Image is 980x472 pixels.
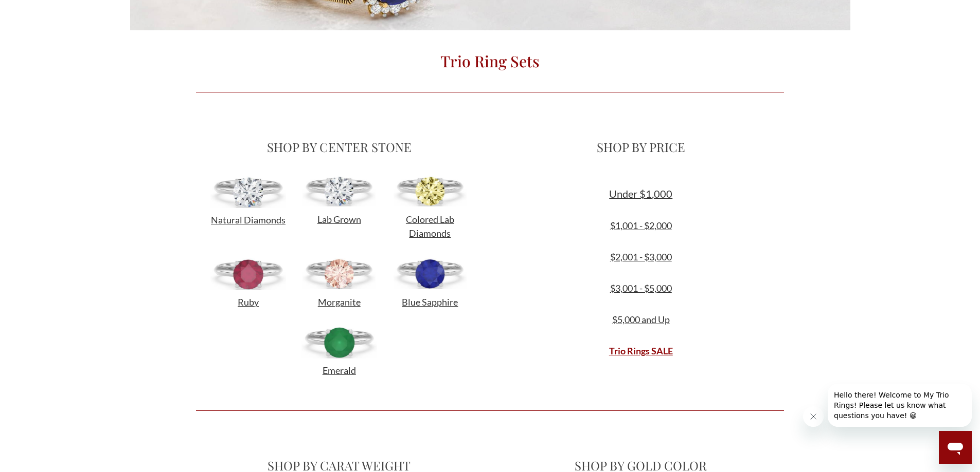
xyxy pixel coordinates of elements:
iframe: Close message [803,406,824,427]
a: $1,001 - $2,000 [610,220,672,231]
h2: SHOP BY PRICE [498,139,785,155]
a: Lab Grown [317,215,361,224]
span: Morganite [318,296,361,308]
a: Morganite [318,297,361,307]
iframe: Button to launch messaging window [939,431,972,464]
a: Colored Lab Diamonds [406,215,454,238]
a: Ruby [238,297,259,307]
span: Blue Sapphire [402,296,458,308]
a: $3,001 - $5,000 [610,282,672,294]
h2: SHOP BY CENTER STONE [196,139,483,155]
a: $5,000 and Up [612,314,670,325]
a: Blue Sapphire [402,297,458,307]
a: $2,001 - $3,000 [610,251,672,262]
span: Natural Diamonds [211,214,286,225]
span: Emerald [323,365,356,376]
a: Natural Diamonds [211,215,286,225]
a: Under $1,000 [609,190,672,199]
span: Ruby [238,296,259,308]
span: Lab Grown [317,214,361,225]
a: Emerald [323,366,356,375]
span: Colored Lab Diamonds [406,214,454,239]
a: Trio Rings SALE [609,345,673,356]
iframe: Message from company [828,384,972,427]
span: Under $1,000 [609,187,672,200]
